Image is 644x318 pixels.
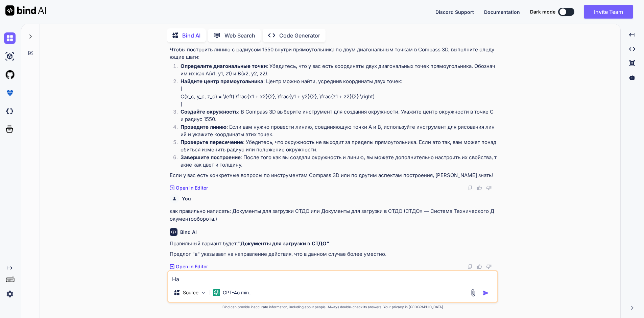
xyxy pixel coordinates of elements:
p: Source [183,289,198,296]
img: copy [467,185,473,191]
strong: Проверьте пересечение [181,139,243,145]
strong: Проведите линию [181,124,226,130]
span: Discord Support [435,9,474,15]
h6: You [182,195,191,202]
p: Open in Editor [176,263,208,270]
img: icon [482,290,489,296]
p: Bind can provide inaccurate information, including about people. Always double-check its answers.... [167,304,498,310]
strong: Определите диагональные точки [181,63,267,69]
img: attachment [469,289,477,297]
p: : Если вам нужно провести линию, соединяющую точки A и B, используйте инструмент для рисования ли... [181,123,497,139]
img: premium [4,87,16,99]
p: Если у вас есть конкретные вопросы по инструментам Compass 3D или по другим аспектам построения, ... [170,172,497,179]
img: chat [4,32,16,44]
p: : В Compass 3D выберите инструмент для создания окружности. Укажите центр окружности в точке C и ... [181,108,497,123]
p: GPT-4o min.. [223,289,252,296]
img: ai-studio [4,51,16,62]
p: : После того как вы создали окружность и линию, вы можете дополнительно настроить их свойства, та... [181,154,497,169]
img: GPT-4o mini [213,289,220,296]
strong: Завершите построение [181,154,241,161]
img: Pick Models [200,290,206,296]
img: like [477,264,482,269]
span: Dark mode [530,8,555,15]
button: Discord Support [435,8,474,16]
p: Open in Editor [176,185,208,191]
img: githubLight [4,69,16,80]
p: Предлог "в" указывает на направление действия, что в данном случае более уместно. [170,250,497,258]
textarea: [PERSON_NAME] [168,271,497,283]
img: settings [4,288,16,300]
strong: Найдите центр прямоугольника [181,78,263,84]
p: Правильный вариант будет: . [170,240,497,248]
p: как правильно написать: Документы для загрузки СТДО или Документы для загрузки в СТДО (СТДО» — Си... [170,207,497,223]
img: like [477,185,482,191]
p: : Убедитесь, что у вас есть координаты двух диагональных точек прямоугольника. Обозначим их как A... [181,63,497,78]
p: Web Search [224,31,255,40]
button: Invite Team [584,5,633,19]
p: : Центр можно найти, усреднив координаты двух точек: [ C(x_c, y_c, z_c) = \left( \frac{x1 + x2}{2... [181,78,497,108]
img: darkCloudIdeIcon [4,105,16,117]
p: Чтобы построить линию с радиусом 1550 внутри прямоугольника по двум диагональным точкам в Compass... [170,46,497,61]
button: Documentation [484,8,520,16]
p: Code Generator [279,31,320,40]
strong: "Документы для загрузки в СТДО" [238,240,329,247]
img: dislike [486,185,492,191]
h6: Bind AI [180,229,197,236]
img: dislike [486,264,492,269]
p: : Убедитесь, что окружность не выходит за пределы прямоугольника. Если это так, вам может понадоб... [181,139,497,154]
img: Bind AI [5,5,46,16]
p: Bind AI [182,31,200,40]
strong: Создайте окружность [181,108,238,115]
img: copy [467,264,473,269]
span: Documentation [484,9,520,15]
